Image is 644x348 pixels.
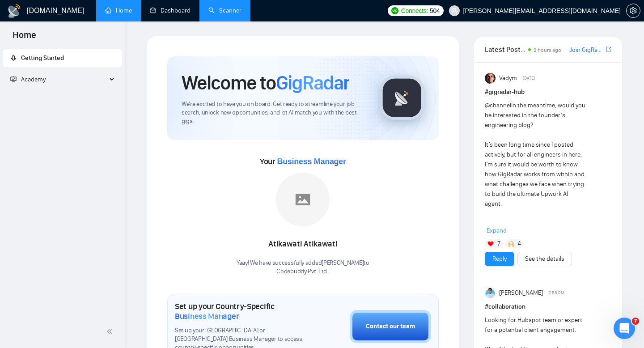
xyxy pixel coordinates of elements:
[21,54,64,62] span: Getting Started
[497,239,500,248] span: 7
[525,254,564,264] a: See the details
[632,318,639,325] span: 7
[277,157,346,166] span: Business Manager
[606,45,611,54] a: export
[21,76,46,83] span: Academy
[175,311,239,321] span: Business Manager
[508,241,514,247] img: 🙌
[105,7,132,14] a: homeHome
[401,6,428,16] span: Connects:
[485,252,514,266] button: Reply
[237,237,369,252] div: Atikawati Atikawati
[626,7,640,14] a: setting
[237,259,369,276] div: Yaay! We have successfully added [PERSON_NAME] to
[485,44,525,55] span: Latest Posts from the GigRadar Community
[10,55,17,61] span: rocket
[569,45,604,55] a: Join GigRadar Slack Community
[534,47,561,53] span: 2 hours ago
[276,173,330,226] img: placeholder.png
[451,8,458,14] span: user
[10,76,17,82] span: fund-projection-screen
[5,29,43,47] span: Home
[260,157,346,166] span: Your
[3,49,122,67] li: Getting Started
[208,7,241,14] a: searchScanner
[106,327,115,336] span: double-left
[391,7,398,14] img: upwork-logo.png
[237,267,369,276] p: Codebuddy Pvt. Ltd. .
[549,289,564,297] span: 2:58 PM
[10,76,46,83] span: Academy
[499,73,517,83] span: Vadym
[430,6,440,16] span: 504
[350,310,431,343] button: Contact our team
[366,322,415,331] div: Contact our team
[150,7,191,14] a: dashboardDashboard
[492,254,507,264] a: Reply
[487,227,507,234] span: Expand
[606,46,611,53] span: export
[523,74,535,82] span: [DATE]
[276,71,349,95] span: GigRadar
[626,4,640,18] button: setting
[627,7,640,14] span: setting
[517,239,521,248] span: 4
[614,318,635,339] iframe: Intercom live chat
[485,102,511,109] span: @channel
[175,301,305,321] h1: Set up your Country-Specific
[485,288,496,298] img: Bohdan Pyrih
[487,241,494,247] img: ❤️
[182,100,365,126] span: We're excited to have you on board. Get ready to streamline your job search, unlock new opportuni...
[182,71,349,95] h1: Welcome to
[485,302,611,312] h1: # collaboration
[499,288,543,298] span: [PERSON_NAME]
[485,73,496,84] img: Vadym
[7,4,21,18] img: logo
[485,87,611,97] h1: # gigradar-hub
[517,252,572,266] button: See the details
[380,76,424,120] img: gigradar-logo.png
